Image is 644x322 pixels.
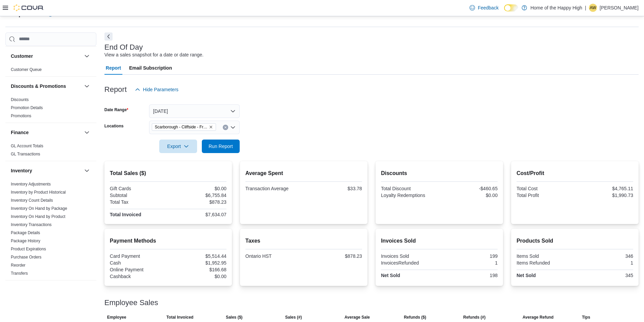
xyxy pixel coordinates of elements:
[11,222,52,227] a: Inventory Transactions
[381,169,498,177] h2: Discounts
[517,169,633,177] h2: Cost/Profit
[381,260,438,266] div: InvoicesRefunded
[11,190,66,195] span: Inventory by Product Historical
[11,144,43,148] a: GL Account Totals
[11,230,40,236] span: Package Details
[504,11,504,12] span: Dark Mode
[202,140,240,153] button: Run Report
[132,83,181,96] button: Hide Parameters
[11,151,40,157] span: GL Transactions
[83,167,91,175] button: Inventory
[576,253,633,259] div: 346
[110,193,167,198] div: Subtotal
[11,246,46,252] span: Product Expirations
[440,273,498,278] div: 198
[169,212,226,217] div: $7,634.07
[110,212,141,217] strong: Total Invoiced
[5,66,96,76] div: Customer
[11,152,40,156] a: GL Transactions
[11,143,43,149] span: GL Account Totals
[11,67,42,72] a: Customer Queue
[245,237,362,245] h2: Taxes
[11,238,40,244] span: Package History
[11,254,42,260] span: Purchase Orders
[11,114,31,118] a: Promotions
[104,43,143,51] h3: End Of Day
[11,182,51,187] a: Inventory Adjustments
[11,105,43,110] span: Promotion Details
[11,287,81,293] button: Loyalty
[104,85,127,94] h3: Report
[11,97,29,102] span: Discounts
[11,129,81,136] button: Finance
[110,274,167,279] div: Cashback
[5,96,96,123] div: Discounts & Promotions
[11,271,28,276] a: Transfers
[104,51,204,58] div: View a sales snapshot for a date or date range.
[11,53,33,59] h3: Customer
[11,83,66,90] h3: Discounts & Promotions
[11,239,40,243] a: Package History
[11,214,65,219] span: Inventory On Hand by Product
[11,167,32,174] h3: Inventory
[166,315,193,320] span: Total Invoiced
[169,186,226,191] div: $0.00
[11,206,67,211] a: Inventory On Hand by Package
[11,263,25,268] a: Reorder
[11,190,66,195] a: Inventory by Product Historical
[11,263,25,268] span: Reorder
[11,53,81,59] button: Customer
[589,4,597,12] div: Alexia Williams
[14,4,44,11] img: Cova
[110,199,167,205] div: Total Tax
[404,315,426,320] span: Refunds ($)
[381,273,400,278] strong: Net Sold
[576,193,633,198] div: $1,990.73
[504,4,518,11] input: Dark Mode
[440,186,498,191] div: -$460.65
[11,181,51,187] span: Inventory Adjustments
[83,82,91,90] button: Discounts & Promotions
[169,199,226,205] div: $878.23
[169,274,226,279] div: $0.00
[245,253,303,259] div: Ontario HST
[5,180,96,280] div: Inventory
[83,286,91,294] button: Loyalty
[305,253,362,259] div: $878.23
[104,299,158,307] h3: Employee Sales
[11,214,65,219] a: Inventory On Hand by Product
[163,140,193,153] span: Export
[104,123,124,129] label: Locations
[11,105,43,110] a: Promotion Details
[230,125,236,130] button: Open list of options
[11,113,31,119] span: Promotions
[463,315,485,320] span: Refunds (#)
[517,253,574,259] div: Items Sold
[440,193,498,198] div: $0.00
[11,255,42,259] a: Purchase Orders
[517,193,574,198] div: Total Profit
[576,186,633,191] div: $4,765.11
[381,193,438,198] div: Loyalty Redemptions
[110,260,167,266] div: Cash
[11,67,42,72] span: Customer Queue
[517,186,574,191] div: Total Cost
[11,129,29,136] h3: Finance
[344,315,370,320] span: Average Sale
[478,4,498,11] span: Feedback
[245,186,303,191] div: Transaction Average
[285,315,302,320] span: Sales (#)
[149,104,240,118] button: [DATE]
[11,206,67,211] span: Inventory On Hand by Package
[11,271,28,276] span: Transfers
[11,198,53,203] a: Inventory Count Details
[11,247,46,251] a: Product Expirations
[110,253,167,259] div: Card Payment
[576,260,633,266] div: 1
[169,260,226,266] div: $1,952.95
[11,287,27,293] h3: Loyalty
[517,273,536,278] strong: Net Sold
[517,260,574,266] div: Items Refunded
[467,1,501,15] a: Feedback
[11,83,81,90] button: Discounts & Promotions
